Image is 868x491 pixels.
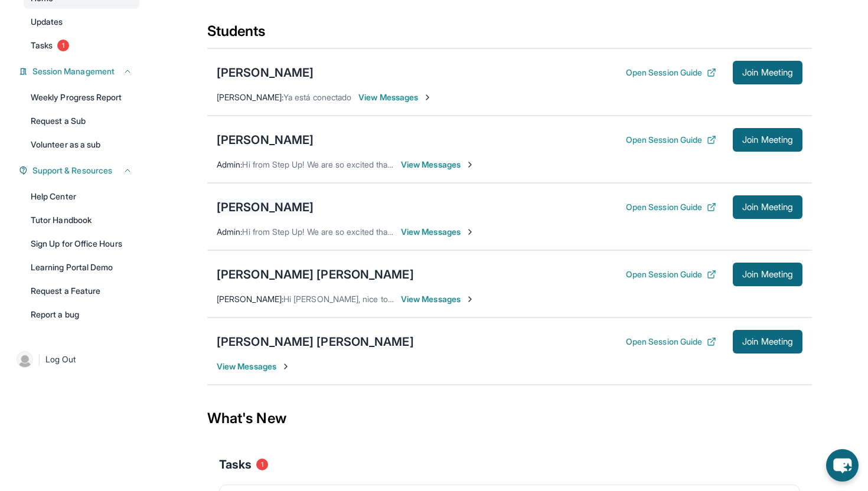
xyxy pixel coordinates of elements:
[742,338,793,345] span: Join Meeting
[742,69,793,76] span: Join Meeting
[217,159,242,169] span: Admin :
[423,93,432,102] img: Chevron-Right
[733,195,802,219] button: Join Meeting
[733,61,802,84] button: Join Meeting
[742,271,793,278] span: Join Meeting
[401,226,475,238] span: View Messages
[24,233,139,254] a: Sign Up for Office Hours
[742,136,793,143] span: Join Meeting
[12,346,139,372] a: |Log Out
[32,165,112,176] span: Support & Resources
[742,204,793,211] span: Join Meeting
[207,22,812,48] div: Students
[626,201,716,213] button: Open Session Guide
[57,40,69,51] span: 1
[24,186,139,207] a: Help Center
[217,227,242,237] span: Admin :
[826,449,859,482] button: chat-button
[24,280,139,302] a: Request a Feature
[358,91,432,103] span: View Messages
[24,11,139,32] a: Updates
[24,35,139,56] a: Tasks1
[626,269,716,280] button: Open Session Guide
[32,66,115,77] span: Session Management
[38,352,41,366] span: |
[217,294,283,304] span: [PERSON_NAME] :
[217,64,314,81] div: [PERSON_NAME]
[31,40,53,51] span: Tasks
[24,304,139,325] a: Report a bug
[219,456,252,473] span: Tasks
[24,257,139,278] a: Learning Portal Demo
[28,165,132,176] button: Support & Resources
[217,333,414,350] div: [PERSON_NAME] [PERSON_NAME]
[733,128,802,152] button: Join Meeting
[256,459,268,470] span: 1
[281,362,291,371] img: Chevron-Right
[733,263,802,286] button: Join Meeting
[626,336,716,348] button: Open Session Guide
[217,199,314,215] div: [PERSON_NAME]
[465,160,475,169] img: Chevron-Right
[465,227,475,237] img: Chevron-Right
[207,392,812,444] div: What's New
[465,294,475,304] img: Chevron-Right
[217,132,314,148] div: [PERSON_NAME]
[45,353,76,365] span: Log Out
[217,266,414,283] div: [PERSON_NAME] [PERSON_NAME]
[217,361,291,372] span: View Messages
[283,92,351,102] span: Ya está conectado
[626,134,716,146] button: Open Session Guide
[401,293,475,305] span: View Messages
[626,67,716,78] button: Open Session Guide
[283,294,667,304] span: Hi [PERSON_NAME], nice to meet you as well. Thank you for confirming the schedule. See you [DATE].
[24,110,139,132] a: Request a Sub
[31,16,63,28] span: Updates
[733,330,802,353] button: Join Meeting
[28,66,132,77] button: Session Management
[217,92,283,102] span: [PERSON_NAME] :
[24,87,139,108] a: Weekly Progress Report
[24,210,139,231] a: Tutor Handbook
[401,159,475,171] span: View Messages
[24,134,139,155] a: Volunteer as a sub
[17,351,33,368] img: user-img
